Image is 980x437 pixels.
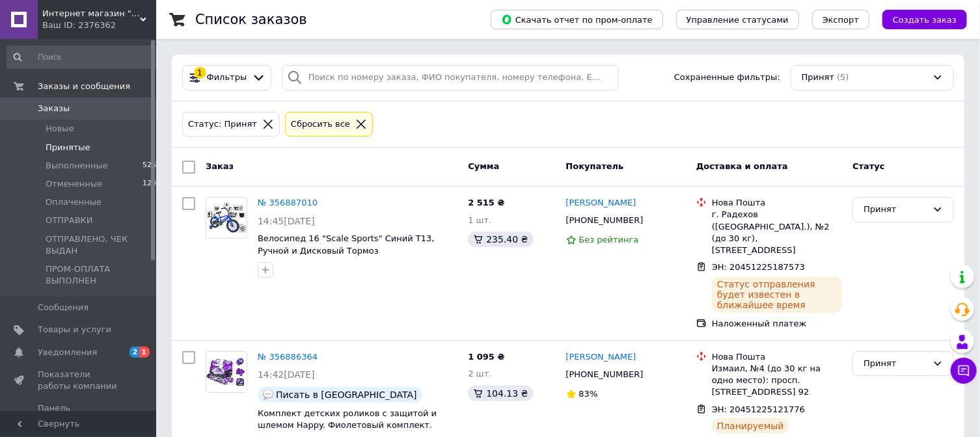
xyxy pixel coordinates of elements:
[812,10,869,29] button: Экспорт
[712,318,842,330] div: Наложенный платеж
[712,209,842,256] div: г. Радехов ([GEOGRAPHIC_DATA].), №2 (до 30 кг), [STREET_ADDRESS]
[882,10,967,29] button: Создать заказ
[42,20,156,31] div: Ваш ID: 2376362
[712,276,842,313] div: Статус отправления будет известен в ближайшее время
[276,390,417,400] span: Писать в [GEOGRAPHIC_DATA]
[46,233,156,257] span: ОТПРАВЛЕНО, ЧЕК ВЫДАН
[38,103,70,114] span: Заказы
[468,198,504,207] span: 2 515 ₴
[676,10,799,29] button: Управление статусами
[712,363,842,399] div: Измаил, №4 (до 30 кг на одно место): просп. [STREET_ADDRESS] 92
[38,403,120,426] span: Панель управления
[206,356,247,388] img: Фото товару
[185,118,260,131] div: Статус: Принят
[143,178,161,190] span: 1238
[143,160,161,172] span: 5268
[837,72,849,82] span: (5)
[263,390,273,400] img: :speech_balloon:
[206,351,247,393] a: Фото товару
[579,389,598,399] span: 83%
[46,178,102,190] span: Отмененные
[38,81,130,92] span: Заказы и сообщения
[696,161,788,171] span: Доставка и оплата
[258,198,318,207] a: № 356887010
[38,302,88,313] span: Сообщения
[38,324,111,336] span: Товары и услуги
[468,215,491,225] span: 1 шт.
[712,404,805,414] span: ЭН: 20451225121776
[7,46,162,69] input: Поиск
[282,65,619,90] input: Поиск по номеру заказа, ФИО покупателя, номеру телефона, Email, номеру накладной
[46,263,156,287] span: ПРОМ-ОПЛАТА ВЫПОЛНЕН
[139,347,150,358] span: 1
[46,215,93,226] span: ОТПРАВКИ
[566,197,636,209] a: [PERSON_NAME]
[674,72,780,84] span: Сохраненные фильтры:
[468,386,533,401] div: 104.13 ₴
[564,366,646,383] div: [PHONE_NUMBER]
[258,352,318,362] a: № 356886364
[258,216,315,226] span: 14:45[DATE]
[129,347,140,358] span: 2
[712,418,789,434] div: Планируемый
[491,10,663,29] button: Скачать отчет по пром-оплате
[951,358,977,384] button: Чат с покупателем
[206,202,247,234] img: Фото товару
[468,352,504,362] span: 1 095 ₴
[712,262,805,272] span: ЭН: 20451225187573
[46,142,90,153] span: Принятые
[206,161,234,171] span: Заказ
[564,212,646,229] div: [PHONE_NUMBER]
[712,351,842,363] div: Нова Пошта
[468,369,491,378] span: 2 шт.
[864,203,927,217] div: Принят
[566,351,636,364] a: [PERSON_NAME]
[46,160,108,172] span: Выполненные
[869,14,967,24] a: Создать заказ
[893,15,957,25] span: Создать заказ
[802,72,834,84] span: Принят
[288,118,353,131] div: Сбросить все
[46,123,74,135] span: Новые
[687,15,789,25] span: Управление статусами
[258,233,435,256] a: Велосипед 16 "Scale Sports" Синий T13, Ручной и Дисковый Тормоз
[194,67,206,79] div: 1
[566,161,624,171] span: Покупатель
[864,357,927,371] div: Принят
[38,369,120,392] span: Показатели работы компании
[468,232,533,247] div: 235.40 ₴
[207,72,247,84] span: Фильтры
[195,12,307,27] h1: Список заказов
[42,8,140,20] span: Интернет магазин "Zabawki"
[258,369,315,380] span: 14:42[DATE]
[579,235,639,245] span: Без рейтинга
[852,161,885,171] span: Статус
[712,197,842,209] div: Нова Пошта
[38,347,97,358] span: Уведомления
[823,15,859,25] span: Экспорт
[468,161,499,171] span: Сумма
[46,196,102,208] span: Оплаченные
[501,14,653,25] span: Скачать отчет по пром-оплате
[206,197,247,239] a: Фото товару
